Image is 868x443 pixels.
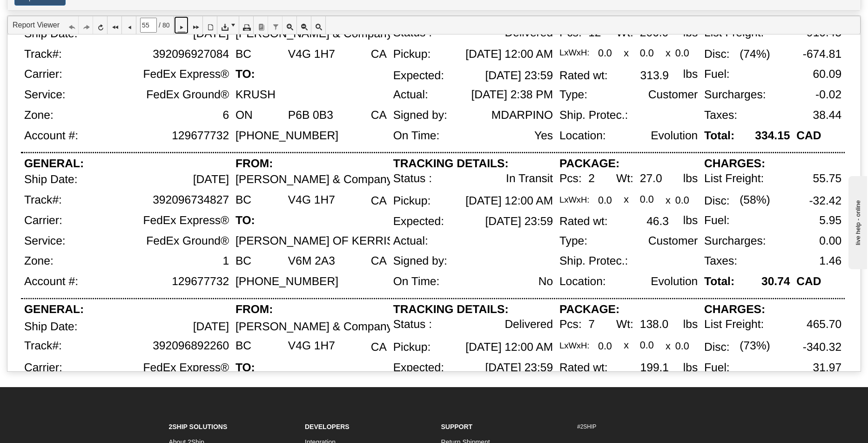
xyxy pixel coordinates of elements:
div: CAD [796,129,821,143]
div: Rated wt: [559,215,608,228]
div: x [666,48,671,59]
div: Ship Date: [24,27,78,41]
div: 0.0 [675,341,689,352]
div: 30.74 [761,275,790,288]
div: [PHONE_NUMBER] [236,275,338,288]
div: [DATE] 12:00 AM [465,48,553,61]
div: 0.0 [640,48,654,59]
div: 31.97 [813,361,841,375]
div: [PERSON_NAME] & Company Ltd. [236,27,415,41]
div: GENERAL: [24,157,84,170]
div: LxWxH: [559,341,590,351]
div: CA [371,341,387,354]
div: V6M 2A3 [288,255,335,268]
div: 55.75 [813,172,841,185]
a: Last Page [188,16,203,34]
div: -340.32 [803,341,841,354]
div: List Freight: [704,26,764,39]
div: 392096927084 [153,48,229,61]
div: TRACKING DETAILS: [393,157,509,170]
strong: Support [441,423,473,430]
div: lbs [683,26,698,39]
div: LxWxH: [559,195,590,204]
div: 60.09 [813,68,841,81]
div: Service: [24,235,66,248]
div: GENERAL: [24,303,84,316]
div: 0.0 [640,194,654,204]
div: 27.0 [640,172,662,185]
div: Status : [393,172,432,185]
div: Rated wt: [559,69,608,82]
div: Surcharges: [704,89,766,102]
div: Pcs: [559,318,582,331]
div: PACKAGE: [559,303,619,316]
div: Wt: [616,26,633,39]
div: Fuel: [704,214,730,227]
div: Wt: [616,318,633,331]
div: Rated wt: [559,361,608,375]
div: Surcharges: [704,235,766,248]
div: TO: [236,214,255,227]
div: 138.0 [640,318,668,331]
div: No [538,275,553,288]
h6: #2SHIP [577,424,700,430]
div: Status : [393,26,432,39]
div: 1.46 [819,255,841,268]
div: Fuel: [704,68,730,81]
a: Refresh [93,16,108,34]
div: 1 [222,255,229,268]
div: Location: [559,129,606,143]
div: BC [236,194,251,207]
div: 6 [222,109,229,122]
div: CAD [796,275,821,288]
div: Ship Date: [24,173,78,186]
div: lbs [683,68,698,81]
div: 0.0 [598,48,612,59]
div: In Transit [506,172,553,185]
div: 0.0 [598,195,612,205]
div: 465.70 [807,318,841,331]
div: [DATE] [193,173,229,186]
div: -0.02 [815,89,841,102]
div: FedEx Ground® [146,235,229,248]
div: 0.0 [640,340,654,350]
div: [PERSON_NAME] OF KERRISDALE [236,235,424,248]
div: Account #: [24,275,78,288]
div: Expected: [393,215,444,228]
div: Location: [559,275,606,288]
div: Actual: [393,89,428,102]
div: Total: [704,129,734,143]
div: 206.0 [640,26,668,39]
div: 0.0 [675,48,689,59]
span: / [159,20,161,30]
div: 0.0 [598,341,612,352]
div: 129677732 [172,129,229,143]
div: On Time: [393,129,440,143]
div: ON [236,109,253,122]
div: Signed by: [393,255,447,268]
div: Pickup: [393,48,431,61]
div: Track#: [24,194,62,207]
div: [DATE] [193,320,229,334]
div: Wt: [616,172,633,185]
div: Ship. Protec.: [559,109,628,122]
span: 80 [162,20,170,30]
div: 0.0 [675,195,689,205]
div: TRACKING DETAILS: [393,303,509,316]
div: (74%) [740,48,770,61]
div: [DATE] 23:59 [485,361,553,375]
div: x [666,195,671,205]
div: 910.45 [807,26,841,39]
div: Pickup: [393,195,431,208]
div: [DATE] 12:00 AM [465,341,553,354]
div: Signed by: [393,109,447,122]
div: Disc: [704,341,730,354]
div: Zone: [24,109,54,122]
div: List Freight: [704,172,764,185]
strong: Developers [305,423,350,430]
div: V4G 1H7 [288,194,335,207]
div: Evolution [651,275,698,288]
div: lbs [683,172,698,185]
div: List Freight: [704,318,764,331]
div: P6B 0B3 [288,109,333,122]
